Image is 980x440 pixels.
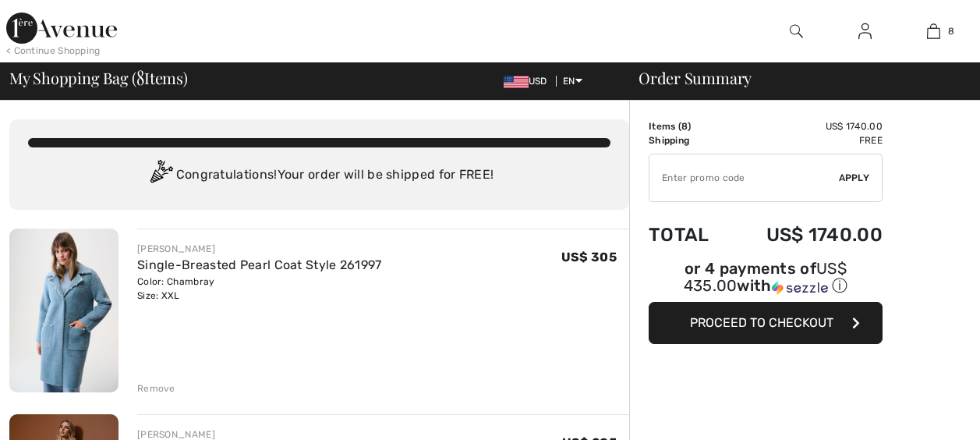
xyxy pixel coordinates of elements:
[28,160,610,191] div: Congratulations! Your order will be shipped for FREE!
[649,302,883,344] button: Proceed to Checkout
[9,70,188,86] span: My Shopping Bag ( Items)
[649,154,839,201] input: Promo code
[729,133,883,147] td: Free
[684,259,847,295] span: US$ 435.00
[145,160,176,191] img: Congratulation2.svg
[858,22,872,41] img: My Info
[561,250,617,264] span: US$ 305
[649,119,729,133] td: Items ( )
[137,275,382,303] div: Color: Chambray Size: XXL
[563,76,582,87] span: EN
[900,22,967,41] a: 8
[846,22,884,41] a: Sign In
[6,12,117,44] img: 1ère Avenue
[790,22,803,41] img: search the website
[6,44,101,58] div: < Continue Shopping
[649,133,729,147] td: Shipping
[649,261,883,302] div: or 4 payments ofUS$ 435.00withSezzle Click to learn more about Sezzle
[839,171,870,185] span: Apply
[620,70,971,86] div: Order Summary
[504,76,529,88] img: US Dollar
[948,24,954,38] span: 8
[9,229,119,392] img: Single-Breasted Pearl Coat Style 261997
[729,208,883,261] td: US$ 1740.00
[927,22,940,41] img: My Bag
[137,381,175,396] div: Remove
[649,261,883,296] div: or 4 payments of with
[136,66,144,87] span: 8
[681,121,688,132] span: 8
[649,208,729,261] td: Total
[729,119,883,133] td: US$ 1740.00
[137,257,382,272] a: Single-Breasted Pearl Coat Style 261997
[137,242,382,256] div: [PERSON_NAME]
[772,281,828,295] img: Sezzle
[504,76,554,87] span: USD
[690,315,833,330] span: Proceed to Checkout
